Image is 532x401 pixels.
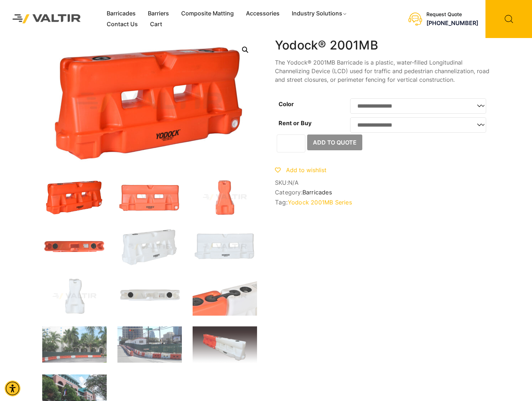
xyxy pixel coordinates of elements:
a: Industry Solutions [286,8,353,19]
button: Add to Quote [307,135,362,150]
label: Color [279,100,294,108]
a: Barricades [303,189,332,196]
a: Open this option [239,43,252,56]
label: Rent or Buy [279,119,311,127]
a: Contact Us [101,19,144,30]
img: Valtir Rentals [5,7,88,31]
div: Request Quote [426,11,478,18]
a: Accessories [240,8,286,19]
img: Close-up of two connected plastic containers, one orange and one white, featuring black caps and ... [193,277,257,316]
a: Yodock 2001MB Series [288,199,352,206]
span: Tag: [275,199,490,206]
img: An orange traffic barrier with two rectangular openings and a logo, designed for road safety and ... [117,178,182,217]
a: Barricades [101,8,142,19]
span: Category: [275,189,490,196]
img: An orange traffic barrier with a smooth surface and cutouts for visibility, labeled "YODOCK." [42,178,107,217]
div: Accessibility Menu [5,381,20,396]
img: A white plastic tank with two black caps and a label on the side, viewed from above. [117,277,182,316]
a: Barriers [142,8,175,19]
span: Add to wishlist [286,166,327,174]
a: call (888) 496-3625 [426,19,478,27]
img: A Yodock barrier featuring a combination of orange and white sections, designed for traffic contr... [193,326,257,364]
input: Product quantity [277,135,305,152]
a: Composite Matting [175,8,240,19]
img: An orange plastic dock float with two circular openings and a rectangular label on top. [42,227,107,266]
a: Add to wishlist [275,166,327,174]
span: SKU: [275,179,490,186]
img: A white plastic barrier with two rectangular openings, featuring the brand name "Yodock" and a logo. [193,227,257,266]
p: The Yodock® 2001MB Barricade is a plastic, water-filled Longitudinal Channelizing Device (LCD) us... [275,58,490,84]
img: A white plastic barrier with a textured surface, designed for traffic control or safety purposes. [117,227,182,266]
span: N/A [288,179,299,186]
img: An orange traffic cone with a wide base and a tapered top, designed for road safety and traffic m... [193,178,257,217]
h1: Yodock® 2001MB [275,38,490,53]
img: A construction area with orange and white barriers, surrounded by palm trees and a building in th... [42,326,107,363]
img: Construction site with traffic barriers, green fencing, and a street sign for Nueces St. in an ur... [117,326,182,363]
img: A white plastic container with a unique shape, likely used for storage or dispensing liquids. [42,277,107,316]
a: Cart [144,19,168,30]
